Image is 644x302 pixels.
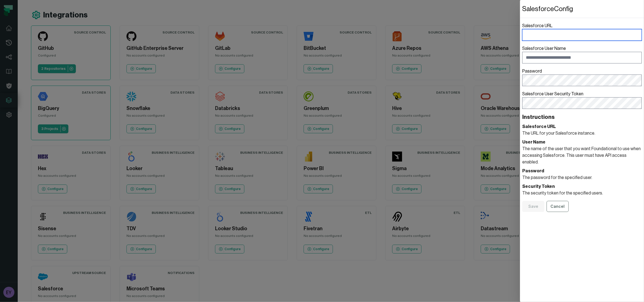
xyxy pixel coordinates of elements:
[522,139,642,165] section: The name of the user that you want Foundational to use when accessing Salesforce. This user must ...
[522,139,642,145] header: User Name
[522,123,642,137] section: The URL for your Salesforce instance.
[522,123,642,130] header: Salesforce URL
[522,168,642,181] section: The password for the specified user.
[522,113,642,121] header: Instructions
[522,97,642,109] input: Salesforce User Security Token
[522,75,642,86] input: Password
[522,52,642,63] input: Salesforce User Name
[522,68,642,86] label: Password
[522,45,642,63] label: Salesforce User Name
[522,183,642,190] header: Security Token
[522,201,544,212] button: Save
[547,201,569,212] button: Cancel
[522,91,642,109] label: Salesforce User Security Token
[522,29,642,41] input: Salesforce URL
[522,168,642,174] header: Password
[522,22,642,41] label: Salesforce URL
[522,183,642,196] section: The security token for the specified users.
